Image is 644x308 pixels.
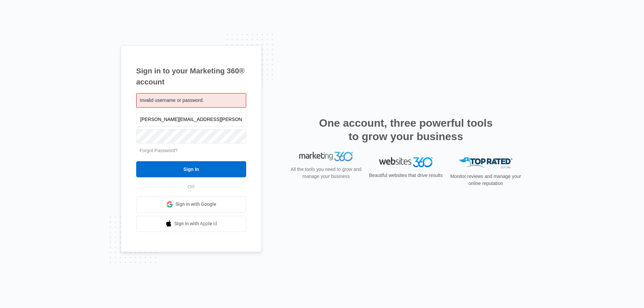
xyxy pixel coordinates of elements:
[136,216,246,232] a: Sign in with Apple Id
[183,183,200,190] span: OR
[136,65,246,87] h1: Sign in to your Marketing 360® account
[317,116,495,143] h2: One account, three powerful tools to grow your business
[368,172,443,179] p: Beautiful websites that drive results
[299,157,353,167] img: Marketing 360
[136,161,246,177] input: Sign In
[136,196,246,212] a: Sign in with Google
[175,201,216,208] span: Sign in with Google
[136,112,246,126] input: Email
[140,98,204,103] span: Invalid username or password.
[379,157,433,167] img: Websites 360
[288,171,364,185] p: All the tools you need to grow and manage your business
[140,148,178,153] a: Forgot Password?
[174,220,217,227] span: Sign in with Apple Id
[448,173,523,187] p: Monitor reviews and manage your online reputation
[459,157,513,168] img: Top Rated Local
